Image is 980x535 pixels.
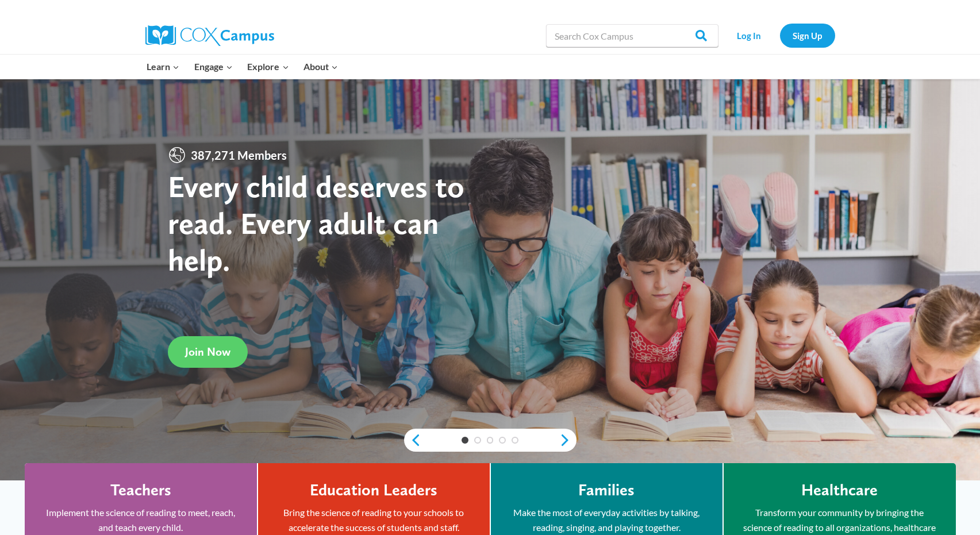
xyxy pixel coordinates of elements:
a: next [559,433,577,447]
span: Engage [194,59,233,74]
a: 5 [512,437,518,444]
h4: Education Leaders [310,480,437,500]
nav: Secondary Navigation [724,24,835,47]
span: Learn [147,59,179,74]
span: Explore [247,59,289,74]
span: About [303,59,338,74]
a: 3 [487,437,494,444]
a: 1 [462,437,468,444]
p: Implement the science of reading to meet, reach, and teach every child. [42,505,240,534]
h4: Teachers [110,480,171,500]
h4: Healthcare [801,480,878,500]
input: Search Cox Campus [546,24,718,47]
a: 2 [474,437,481,444]
nav: Primary Navigation [140,55,345,79]
a: Join Now [168,336,248,368]
p: Bring the science of reading to your schools to accelerate the success of students and staff. [275,505,472,534]
img: Cox Campus [145,25,274,46]
h4: Families [578,480,635,500]
a: Log In [724,24,774,47]
a: 4 [499,437,506,444]
span: Join Now [185,345,230,359]
p: Make the most of everyday activities by talking, reading, singing, and playing together. [508,505,705,534]
strong: Every child deserves to read. Every adult can help. [168,168,464,278]
span: 387,271 Members [186,146,291,164]
a: Sign Up [780,24,835,47]
div: content slider buttons [404,429,577,452]
a: previous [404,433,421,447]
